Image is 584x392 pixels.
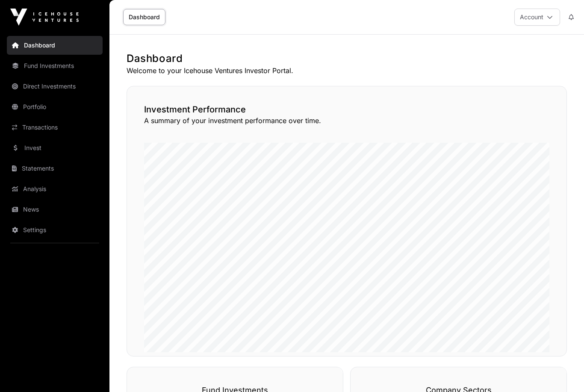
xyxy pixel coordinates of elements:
a: Statements [7,159,103,178]
p: A summary of your investment performance over time. [144,115,549,126]
p: Welcome to your Icehouse Ventures Investor Portal. [127,65,567,76]
a: Settings [7,221,103,239]
a: Analysis [7,180,103,198]
a: Portfolio [7,97,103,116]
h1: Dashboard [127,52,567,65]
a: Invest [7,139,103,157]
img: Icehouse Ventures Logo [10,9,79,26]
button: Account [514,9,560,26]
a: News [7,200,103,219]
h2: Investment Performance [144,103,549,115]
a: Dashboard [7,36,103,55]
a: Transactions [7,118,103,137]
iframe: Chat Widget [541,351,584,392]
a: Dashboard [123,9,165,25]
a: Fund Investments [7,56,103,75]
a: Direct Investments [7,77,103,96]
